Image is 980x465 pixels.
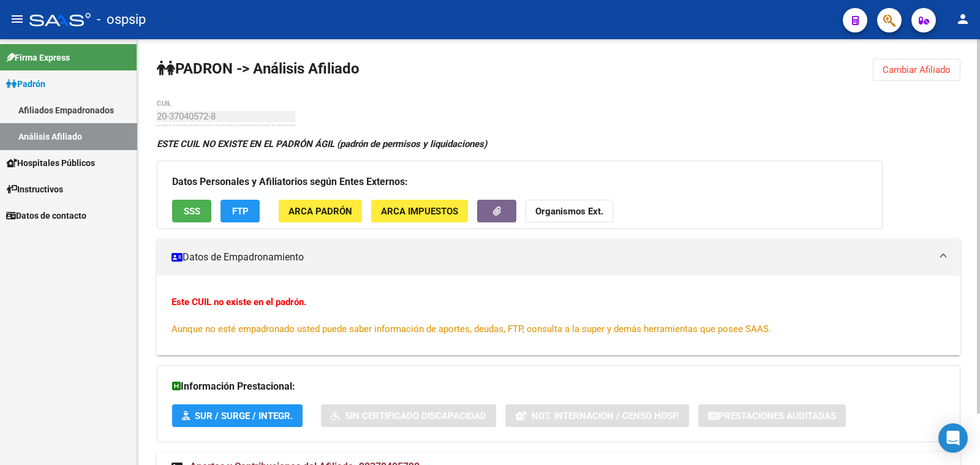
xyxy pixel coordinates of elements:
[157,138,487,149] strong: ESTE CUIL NO EXISTE EN EL PADRÓN ÁGIL (padrón de permisos y liquidaciones)
[505,404,689,427] button: Not. Internacion / Censo Hosp.
[381,206,458,217] span: ARCA Impuestos
[535,206,603,217] strong: Organismos Ext.
[6,209,86,222] span: Datos de contacto
[873,59,960,81] button: Cambiar Afiliado
[698,404,846,427] button: Prestaciones Auditadas
[938,423,968,453] div: Open Intercom Messenger
[956,12,970,26] mat-icon: person
[6,156,95,170] span: Hospitales Públicos
[883,64,951,75] span: Cambiar Afiliado
[172,404,303,427] button: SUR / SURGE / INTEGR.
[157,60,360,77] strong: PADRON -> Análisis Afiliado
[157,276,960,355] div: Datos de Empadronamiento
[172,378,945,395] h3: Información Prestacional:
[6,51,70,64] span: Firma Express
[172,173,867,191] h3: Datos Personales y Afiliatorios según Entes Externos:
[279,200,362,222] button: ARCA Padrón
[10,12,24,26] mat-icon: menu
[232,206,249,217] span: FTP
[288,206,352,217] span: ARCA Padrón
[157,239,960,276] mat-expansion-panel-header: Datos de Empadronamiento
[184,206,200,217] span: SSS
[221,200,260,222] button: FTP
[6,183,63,196] span: Instructivos
[345,410,486,422] span: Sin Certificado Discapacidad
[526,200,613,222] button: Organismos Ext.
[172,200,211,222] button: SSS
[171,251,931,264] mat-panel-title: Datos de Empadronamiento
[171,323,771,335] span: Aunque no esté empadronado usted puede saber información de aportes, deudas, FTP, consulta a la s...
[171,297,306,308] strong: Este CUIL no existe en el padrón.
[532,410,679,422] span: Not. Internacion / Censo Hosp.
[718,410,836,422] span: Prestaciones Auditadas
[97,6,146,33] span: - ospsip
[321,404,496,427] button: Sin Certificado Discapacidad
[195,410,293,422] span: SUR / SURGE / INTEGR.
[6,77,45,91] span: Padrón
[371,200,468,222] button: ARCA Impuestos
